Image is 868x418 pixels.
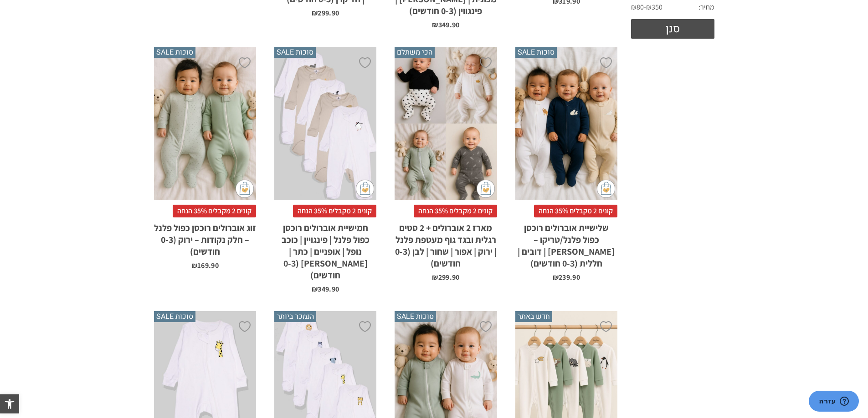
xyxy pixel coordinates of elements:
h2: מארז 2 אוברולים + 2 סטים רגלית ובגד גוף מעטפת פלנל | ירוק | אפור | שחור | לבן (0-3 חודשים) [395,217,497,269]
bdi: 349.90 [432,20,459,30]
span: סוכות SALE [515,47,557,58]
iframe: פותח יישומון שאפשר לשוחח בו בצ'אט עם אחד הנציגים שלנו [809,391,859,413]
button: סנן [631,19,714,39]
span: ₪ [191,261,197,270]
span: ₪80 [631,2,646,12]
bdi: 299.90 [312,8,339,18]
span: סוכות SALE [395,311,436,322]
a: סוכות SALE זוג אוברולים רוכסן כפול פלנל - חלק נקודות - ירוק (0-3 חודשים) קונים 2 מקבלים 35% הנחהז... [154,47,256,269]
span: חדש באתר [515,311,552,322]
span: ₪ [312,284,318,294]
span: קונים 2 מקבלים 35% הנחה [534,205,617,217]
h2: שלישיית אוברולים רוכסן כפול פלנל/טריקו – [PERSON_NAME] | דובים | חללית (0-3 חודשים) [515,217,617,269]
a: סוכות SALE שלישיית אוברולים רוכסן כפול פלנל/טריקו - אריה | דובים | חללית (0-3 חודשים) קונים 2 מקב... [515,47,617,281]
span: קונים 2 מקבלים 35% הנחה [414,205,497,217]
span: הכי משתלם [395,47,435,58]
span: ₪350 [646,2,663,12]
span: סוכות SALE [274,47,316,58]
bdi: 349.90 [312,284,339,294]
span: סוכות SALE [154,47,195,58]
h2: חמישיית אוברולים רוכסן כפול פלנל | פינגויין | כוכב נופל | אופניים | כתר | [PERSON_NAME] (0-3 חודשים) [274,217,376,281]
span: ₪ [432,272,438,282]
bdi: 239.90 [553,272,580,282]
img: cat-mini-atc.png [236,180,254,198]
bdi: 299.90 [432,272,459,282]
h2: זוג אוברולים רוכסן כפול פלנל – חלק נקודות – ירוק (0-3 חודשים) [154,217,256,257]
bdi: 169.90 [191,261,219,270]
span: הנמכר ביותר [274,311,316,322]
span: קונים 2 מקבלים 35% הנחה [293,205,376,217]
span: סוכות SALE [154,311,195,322]
a: סוכות SALE חמישיית אוברולים רוכסן כפול פלנל | פינגויין | כוכב נופל | אופניים | כתר | אריה (0-3 חו... [274,47,376,293]
img: cat-mini-atc.png [477,180,495,198]
img: cat-mini-atc.png [356,180,374,198]
a: הכי משתלם מארז 2 אוברולים + 2 סטים רגלית ובגד גוף מעטפת פלנל | ירוק | אפור | שחור | לבן (0-3 חודש... [395,47,497,281]
span: קונים 2 מקבלים 35% הנחה [173,205,256,217]
img: cat-mini-atc.png [597,180,615,198]
span: ₪ [553,272,559,282]
span: ₪ [432,20,438,30]
span: ₪ [312,8,318,18]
